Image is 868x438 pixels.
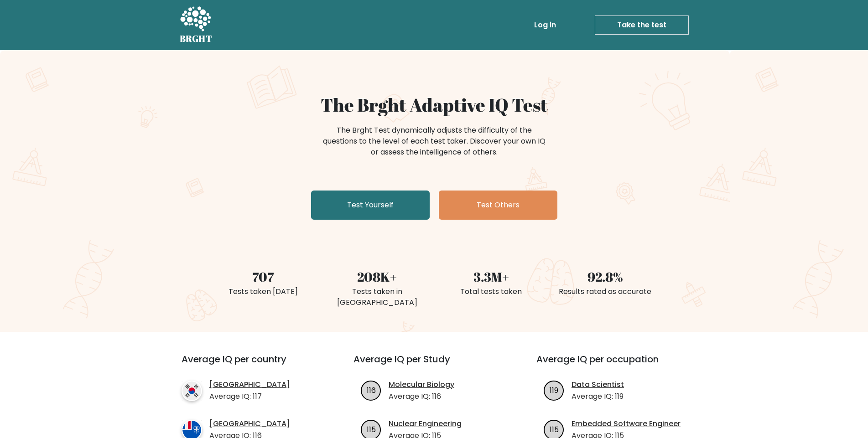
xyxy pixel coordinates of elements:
[180,4,213,46] a: BRGHT
[367,424,376,434] text: 115
[320,125,548,158] div: The Brght Test dynamically adjusts the difficulty of the questions to the level of each test take...
[182,381,202,401] img: country
[209,391,290,402] p: Average IQ: 117
[212,286,315,297] div: Tests taken [DATE]
[389,418,462,429] a: Nuclear Engineering
[536,354,697,376] h3: Average IQ per occupation
[311,191,430,220] a: Test Yourself
[554,267,657,286] div: 92.8%
[439,191,557,220] a: Test Others
[353,354,515,376] h3: Average IQ per Study
[367,385,376,395] text: 116
[209,418,290,429] a: [GEOGRAPHIC_DATA]
[440,267,543,286] div: 3.3M+
[554,286,657,297] div: Results rated as accurate
[550,385,558,395] text: 119
[440,286,543,297] div: Total tests taken
[572,391,624,402] p: Average IQ: 119
[530,16,560,34] a: Log in
[389,391,454,402] p: Average IQ: 116
[326,286,429,308] div: Tests taken in [GEOGRAPHIC_DATA]
[212,94,657,116] h1: The Brght Adaptive IQ Test
[572,418,681,429] a: Embedded Software Engineer
[182,354,321,376] h3: Average IQ per country
[572,379,624,390] a: Data Scientist
[326,267,429,286] div: 208K+
[595,15,689,35] a: Take the test
[180,33,213,44] h5: BRGHT
[389,379,454,390] a: Molecular Biology
[550,424,559,434] text: 115
[209,379,290,390] a: [GEOGRAPHIC_DATA]
[212,267,315,286] div: 707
